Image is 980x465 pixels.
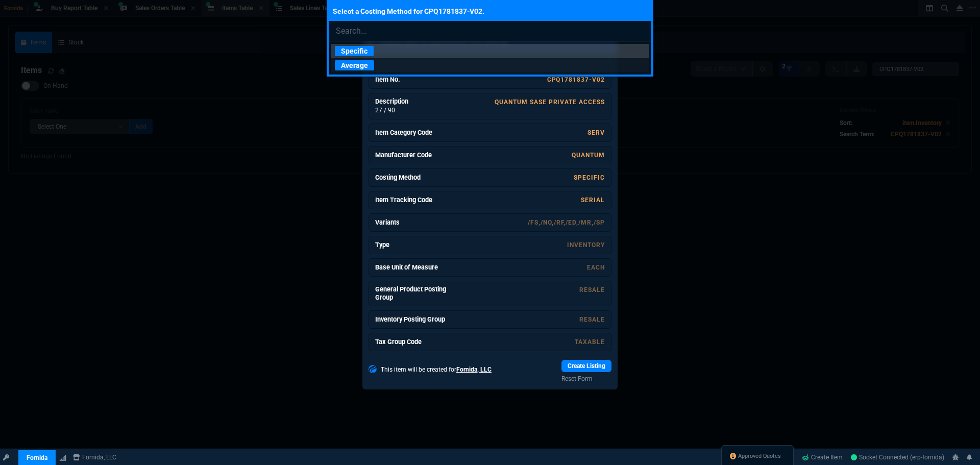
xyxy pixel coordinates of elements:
a: Create Item [798,450,847,465]
p: Specific [335,46,374,56]
span: Approved Quotes [738,452,781,460]
input: Search... [329,21,651,41]
p: Average [335,60,374,70]
a: 1Vv3I77KvEFy8ICoAAAc [851,453,944,462]
p: Select a Costing Method for CPQ1781837-V02. [329,2,651,21]
span: Socket Connected (erp-fornida) [851,454,944,461]
a: msbcCompanyName [70,453,119,462]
